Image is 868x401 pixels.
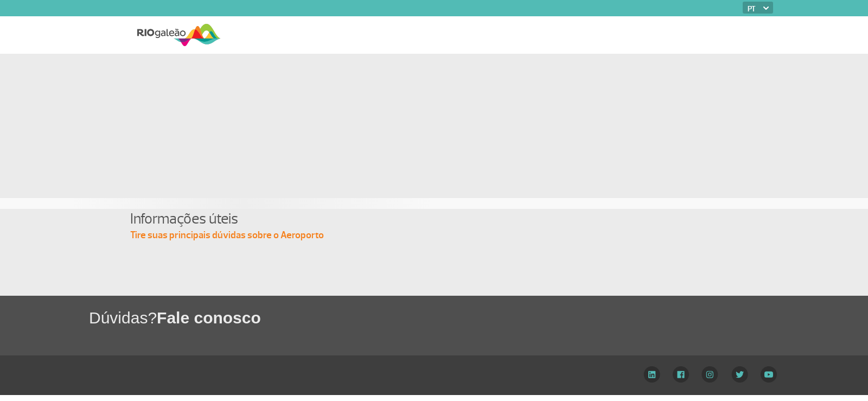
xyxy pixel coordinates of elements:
[130,209,738,229] h4: Informações úteis
[761,366,777,383] img: YouTube
[673,366,689,383] img: Facebook
[89,307,868,329] h1: Dúvidas?
[643,366,660,383] img: LinkedIn
[157,309,261,327] span: Fale conosco
[130,229,738,242] p: Tire suas principais dúvidas sobre o Aeroporto
[701,366,718,383] img: Instagram
[731,366,748,383] img: Twitter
